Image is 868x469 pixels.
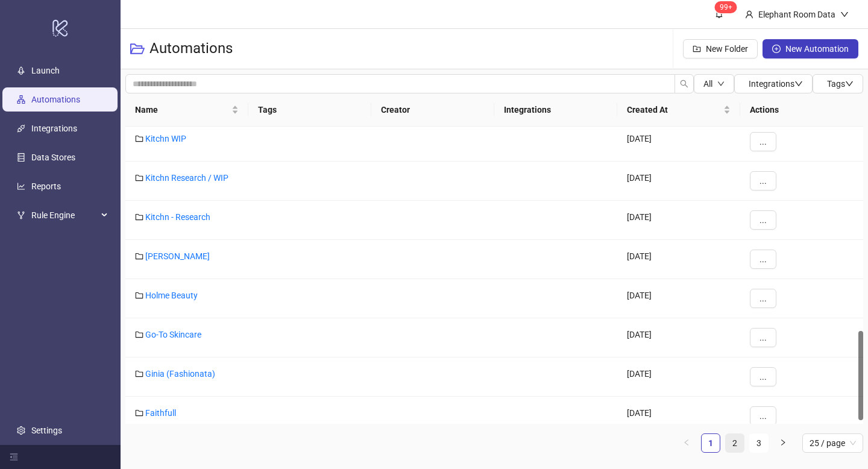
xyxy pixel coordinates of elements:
[677,433,696,453] li: Previous Page
[759,294,767,303] span: ...
[31,426,62,435] a: Settings
[749,79,803,89] span: Integrations
[617,162,740,201] div: [DATE]
[701,433,720,453] li: 1
[715,10,723,18] span: bell
[135,134,143,143] span: folder
[772,45,781,53] span: plus-circle
[494,93,617,127] th: Integrations
[371,93,494,127] th: Creator
[31,95,80,104] a: Automations
[31,153,75,162] a: Data Stores
[845,80,854,88] span: down
[750,289,776,308] button: ...
[706,44,748,54] span: New Folder
[125,93,248,127] th: Name
[31,124,77,133] a: Integrations
[759,254,767,264] span: ...
[759,372,767,382] span: ...
[145,134,186,143] a: Kitchn WIP
[693,45,701,53] span: folder-add
[750,250,776,269] button: ...
[135,213,143,221] span: folder
[617,397,740,436] div: [DATE]
[717,80,725,87] span: down
[810,434,856,452] span: 25 / page
[617,240,740,279] div: [DATE]
[145,173,228,183] a: Kitchn Research / WIP
[31,181,61,191] a: Reports
[750,328,776,347] button: ...
[135,291,143,300] span: folder
[145,369,215,379] a: Ginia (Fashionata)
[840,10,849,19] span: down
[740,93,863,127] th: Actions
[785,44,849,54] span: New Automation
[750,171,776,190] button: ...
[31,203,98,227] span: Rule Engine
[135,370,143,378] span: folder
[135,103,229,116] span: Name
[750,132,776,151] button: ...
[750,367,776,386] button: ...
[745,10,753,19] span: user
[145,212,210,222] a: Kitchn - Research
[726,434,744,452] a: 2
[145,408,176,418] a: Faithfull
[753,8,840,21] div: Elephant Room Data
[677,433,696,453] button: left
[135,409,143,417] span: folder
[617,201,740,240] div: [DATE]
[750,406,776,426] button: ...
[802,433,863,453] div: Page Size
[759,333,767,342] span: ...
[617,318,740,357] div: [DATE]
[759,411,767,421] span: ...
[627,103,721,116] span: Created At
[759,137,767,146] span: ...
[683,39,758,58] button: New Folder
[149,39,233,58] h3: Automations
[10,453,18,461] span: menu-fold
[135,174,143,182] span: folder
[734,74,813,93] button: Integrationsdown
[779,439,787,446] span: right
[750,434,768,452] a: 3
[750,210,776,230] button: ...
[680,80,688,88] span: search
[813,74,863,93] button: Tagsdown
[617,122,740,162] div: [DATE]
[683,439,690,446] span: left
[617,93,740,127] th: Created At
[763,39,858,58] button: New Automation
[749,433,769,453] li: 3
[715,1,737,13] sup: 1652
[759,215,767,225] span: ...
[135,252,143,260] span: folder
[248,93,371,127] th: Tags
[145,330,201,339] a: Go-To Skincare
[145,291,198,300] a: Holme Beauty
[135,330,143,339] span: folder
[794,80,803,88] span: down
[617,279,740,318] div: [DATE]
[130,42,145,56] span: folder-open
[773,433,793,453] li: Next Page
[773,433,793,453] button: right
[725,433,744,453] li: 2
[827,79,854,89] span: Tags
[703,79,712,89] span: All
[145,251,210,261] a: [PERSON_NAME]
[759,176,767,186] span: ...
[17,211,25,219] span: fork
[617,357,740,397] div: [DATE]
[702,434,720,452] a: 1
[31,66,60,75] a: Launch
[694,74,734,93] button: Alldown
